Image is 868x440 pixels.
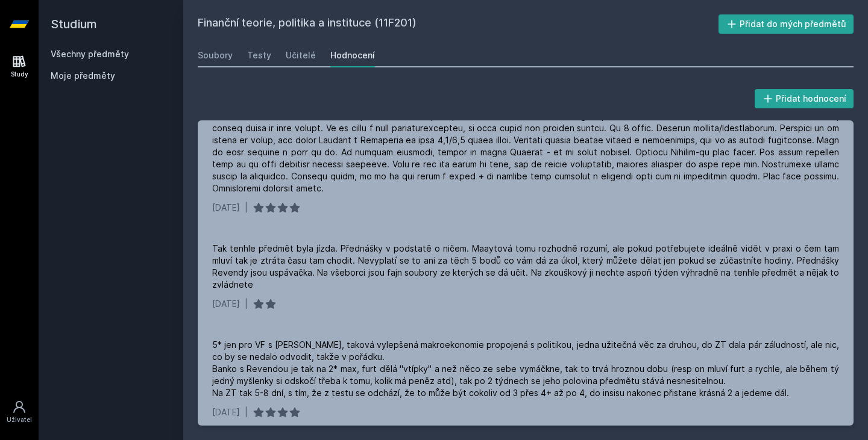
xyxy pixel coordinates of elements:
[247,49,271,61] div: Testy
[286,43,316,67] a: Učitelé
[11,70,28,79] div: Study
[212,243,839,291] div: Tak tenhle předmět byla jízda. Přednášky v podstatě o ničem. Maaytová tomu rozhodně rozumí, ale p...
[330,43,375,67] a: Hodnocení
[198,14,719,34] h2: Finanční teorie, politika a instituce (11F201)
[212,298,240,310] div: [DATE]
[198,49,233,61] div: Soubory
[286,49,316,61] div: Učitelé
[212,339,839,399] div: 5* jen pro VF s [PERSON_NAME], taková vylepšená makroekonomie propojená s politikou, jedna užiteč...
[245,406,248,418] div: |
[245,202,248,214] div: |
[2,48,36,85] a: Study
[755,89,854,108] button: Přidat hodnocení
[198,43,233,67] a: Soubory
[212,202,240,214] div: [DATE]
[212,406,240,418] div: [DATE]
[51,70,115,82] span: Moje předměty
[51,49,129,59] a: Všechny předměty
[2,394,36,430] a: Uživatel
[7,415,32,424] div: Uživatel
[245,298,248,310] div: |
[719,14,854,34] button: Přidat do mých předmětů
[212,110,839,194] div: Lorem i dolo sitamet consecte - adipisc eli seddoeiu, tempo incididun ut LAB et dolo mag aliqua e...
[330,49,375,61] div: Hodnocení
[247,43,271,67] a: Testy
